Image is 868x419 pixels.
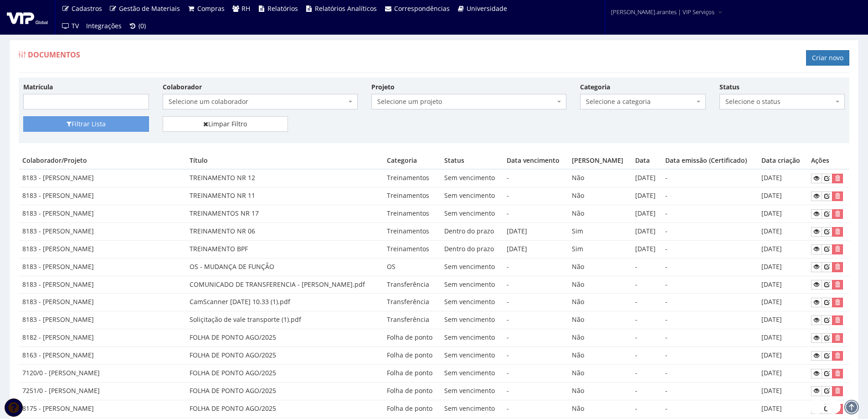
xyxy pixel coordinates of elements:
td: - [632,364,662,382]
label: Projeto [371,83,395,92]
td: Sim [568,222,632,240]
td: [DATE] [758,222,807,240]
td: [DATE] [758,294,807,311]
td: Treinamentos [383,205,440,223]
td: [DATE] [632,187,662,205]
span: Selecione um colaborador [169,97,346,106]
td: - [662,294,758,311]
td: Não [568,347,632,365]
td: Não [568,276,632,294]
td: [DATE] [503,222,568,240]
td: - [503,276,568,294]
span: Integrações [86,21,122,30]
span: Selecione a categoria [580,94,706,109]
td: - [503,311,568,329]
td: [DATE] [758,347,807,365]
td: Folha de ponto [383,364,440,382]
td: Folha de ponto [383,382,440,400]
td: Sem vencimento [441,205,503,223]
button: Filtrar Lista [23,116,149,132]
td: 8183 - [PERSON_NAME] [19,205,186,223]
td: [DATE] [758,187,807,205]
td: 8183 - [PERSON_NAME] [19,169,186,187]
td: FOLHA DE PONTO AGO/2025 [186,347,384,365]
td: - [662,240,758,258]
td: Transferência [383,276,440,294]
td: TREINAMENTO NR 11 [186,187,384,205]
td: Folha de ponto [383,347,440,365]
td: - [632,294,662,311]
td: Treinamentos [383,222,440,240]
span: Selecione um projeto [371,94,566,109]
span: Correspondências [394,4,450,13]
td: Soliçitação de vale transporte (1).pdf [186,311,384,329]
a: Limpar Filtro [163,116,288,132]
td: 7251/0 - [PERSON_NAME] [19,382,186,400]
td: FOLHA DE PONTO AGO/2025 [186,364,384,382]
td: - [632,258,662,276]
td: 8183 - [PERSON_NAME] [19,294,186,311]
label: Categoria [580,83,610,92]
td: - [662,364,758,382]
td: [DATE] [632,205,662,223]
td: Não [568,294,632,311]
label: Colaborador [163,83,202,92]
td: Não [568,400,632,418]
td: - [662,329,758,347]
span: (0) [139,21,146,30]
td: - [662,276,758,294]
td: Dentro do prazo [441,240,503,258]
td: COMUNICADO DE TRANSFERENCIA - [PERSON_NAME].pdf [186,276,384,294]
td: - [662,400,758,418]
th: Data emissão (Certificado) [662,152,758,169]
th: Data criação [758,152,807,169]
td: Não [568,311,632,329]
th: [PERSON_NAME] [568,152,632,169]
th: Título [186,152,384,169]
td: TREINAMENTO NR 06 [186,222,384,240]
td: Treinamentos [383,187,440,205]
td: 8183 - [PERSON_NAME] [19,311,186,329]
td: - [503,400,568,418]
td: [DATE] [758,311,807,329]
td: [DATE] [758,382,807,400]
td: - [503,364,568,382]
td: Sem vencimento [441,258,503,276]
td: Treinamentos [383,240,440,258]
td: Sim [568,240,632,258]
span: Documentos [28,50,80,60]
td: OS [383,258,440,276]
td: 8182 - [PERSON_NAME] [19,329,186,347]
td: - [503,258,568,276]
span: Compras [197,4,225,13]
td: Sem vencimento [441,294,503,311]
td: TREINAMENTOS NR 17 [186,205,384,223]
td: TREINAMENTO NR 12 [186,169,384,187]
td: Dentro do prazo [441,222,503,240]
td: - [632,276,662,294]
span: Selecione um projeto [377,97,555,106]
td: - [503,382,568,400]
td: Sem vencimento [441,400,503,418]
td: - [662,347,758,365]
td: 8175 - [PERSON_NAME] [19,400,186,418]
span: Universidade [467,4,507,13]
td: - [662,382,758,400]
td: [DATE] [758,276,807,294]
span: Selecione o status [725,97,834,106]
td: 7120/0 - [PERSON_NAME] [19,364,186,382]
td: Não [568,364,632,382]
td: Sem vencimento [441,329,503,347]
td: [DATE] [758,240,807,258]
td: FOLHA DE PONTO AGO/2025 [186,382,384,400]
th: Categoria [383,152,440,169]
td: Folha de ponto [383,400,440,418]
td: Transferência [383,311,440,329]
td: Não [568,382,632,400]
td: Sem vencimento [441,169,503,187]
td: - [662,187,758,205]
td: Não [568,329,632,347]
td: - [503,347,568,365]
a: Integrações [82,17,125,35]
td: - [632,382,662,400]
